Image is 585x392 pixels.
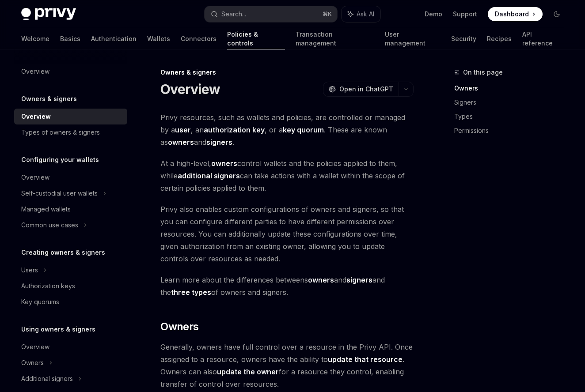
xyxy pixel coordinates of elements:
[454,81,571,95] a: Owners
[171,288,211,297] a: three types
[21,324,95,335] h5: Using owners & signers
[147,28,170,49] a: Wallets
[160,203,414,265] span: Privy also enables custom configurations of owners and signers, so that you can configure differe...
[14,64,127,79] a: Overview
[211,159,237,168] strong: owners
[91,28,137,49] a: Authentication
[21,373,73,384] div: Additional signers
[21,247,105,258] h5: Creating owners & signers
[342,6,380,22] button: Ask AI
[160,68,414,77] div: Owners & signers
[21,297,59,307] div: Key quorums
[21,111,51,122] div: Overview
[21,155,99,165] h5: Configuring your wallets
[205,6,338,22] button: Search...⌘K
[160,111,414,148] span: Privy resources, such as wallets and policies, are controlled or managed by a , an , or a . These...
[357,10,374,19] span: Ask AI
[206,138,232,147] strong: signers
[160,157,414,194] span: At a high-level, control wallets and the policies applied to them, while can take actions with a ...
[308,275,334,285] a: owners
[168,138,194,147] strong: owners
[14,170,127,185] a: Overview
[21,94,77,104] h5: Owners & signers
[217,367,279,376] strong: update the owner
[21,358,44,368] div: Owners
[171,288,211,297] strong: three types
[550,7,564,21] button: Toggle dark mode
[21,220,78,230] div: Common use cases
[328,355,403,364] strong: update that resource
[160,274,414,298] span: Learn more about the differences betweens and and the of owners and signers.
[296,28,374,49] a: Transaction management
[21,127,100,138] div: Types of owners & signers
[339,85,393,94] span: Open in ChatGPT
[283,125,324,134] strong: key quorum
[488,7,543,21] a: Dashboard
[175,125,191,135] a: user
[221,9,246,19] div: Search...
[453,10,477,19] a: Support
[21,188,98,199] div: Self-custodial user wallets
[14,124,127,140] a: Types of owners & signers
[451,28,476,49] a: Security
[14,294,127,310] a: Key quorums
[522,28,564,49] a: API reference
[227,28,285,49] a: Policies & controls
[160,341,414,390] span: Generally, owners have full control over a resource in the Privy API. Once assigned to a resource...
[178,171,240,180] strong: additional signers
[14,339,127,355] a: Overview
[160,81,220,97] h1: Overview
[60,28,80,49] a: Basics
[21,265,38,275] div: Users
[454,95,571,109] a: Signers
[323,82,399,97] button: Open in ChatGPT
[14,278,127,294] a: Authorization keys
[204,125,265,135] a: authorization key
[346,275,372,285] a: signers
[14,201,127,217] a: Managed wallets
[323,11,332,18] span: ⌘ K
[21,172,49,183] div: Overview
[175,125,191,134] strong: user
[21,342,49,352] div: Overview
[21,66,49,77] div: Overview
[204,125,265,134] strong: authorization key
[21,281,75,291] div: Authorization keys
[21,28,49,49] a: Welcome
[283,125,324,135] a: key quorum
[21,204,71,215] div: Managed wallets
[463,67,503,78] span: On this page
[181,28,217,49] a: Connectors
[425,10,442,19] a: Demo
[14,109,127,124] a: Overview
[454,124,571,138] a: Permissions
[454,109,571,124] a: Types
[487,28,512,49] a: Recipes
[495,10,529,19] span: Dashboard
[21,8,76,20] img: dark logo
[385,28,441,49] a: User management
[160,320,198,334] span: Owners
